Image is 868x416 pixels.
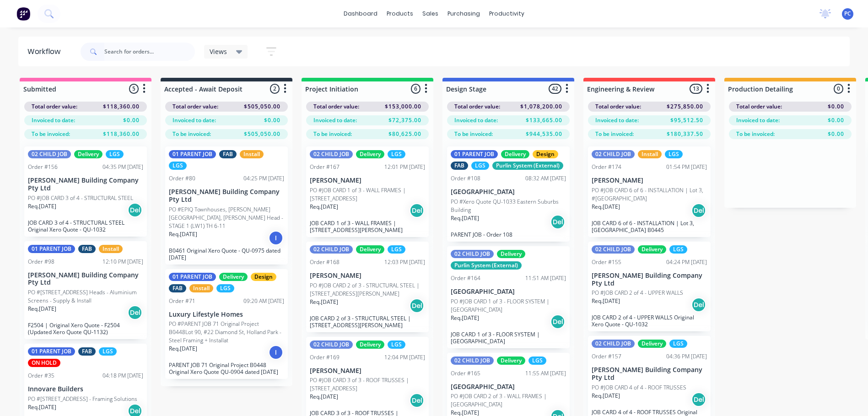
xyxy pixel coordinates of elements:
[451,162,468,170] div: FAB
[592,258,621,266] div: Order #155
[451,274,480,282] div: Order #164
[28,202,56,211] p: Req. [DATE]
[169,284,186,292] div: FAB
[691,297,706,312] div: Del
[828,130,844,138] span: $0.00
[356,245,384,254] div: Delivery
[388,245,405,254] div: LGS
[447,246,570,348] div: 02 CHILD JOBDeliveryPurlin System (External)Order #16411:51 AM [DATE][GEOGRAPHIC_DATA]PO #JOB CAR...
[32,116,75,124] span: Invoiced to date:
[525,369,566,378] div: 11:55 AM [DATE]
[670,116,703,124] span: $95,512.50
[388,150,405,158] div: LGS
[310,340,353,349] div: 02 CHILD JOB
[28,395,137,403] p: PO #[STREET_ADDRESS] - Framing Solutions
[384,353,425,362] div: 12:04 PM [DATE]
[32,103,77,111] span: Total order value:
[592,340,635,348] div: 02 CHILD JOB
[28,288,143,305] p: PO #[STREET_ADDRESS] Heads - Aluminium Screens - Supply & Install
[310,150,353,158] div: 02 CHILD JOB
[310,186,425,203] p: PO #JOB CARD 1 of 3 - WALL FRAMES | [STREET_ADDRESS]
[216,284,234,292] div: LGS
[28,163,58,171] div: Order #156
[173,103,218,111] span: Total order value:
[306,242,429,332] div: 02 CHILD JOBDeliveryLGSOrder #16812:03 PM [DATE][PERSON_NAME]PO #JOB CARD 2 of 3 - STRUCTURAL STE...
[497,250,525,258] div: Delivery
[451,357,494,365] div: 02 CHILD JOB
[310,203,338,211] p: Req. [DATE]
[520,103,562,111] span: $1,078,200.00
[638,245,666,254] div: Delivery
[99,347,117,356] div: LGS
[102,258,143,266] div: 12:10 PM [DATE]
[169,174,195,183] div: Order #80
[78,245,96,253] div: FAB
[451,314,479,322] p: Req. [DATE]
[691,203,706,218] div: Del
[28,194,133,202] p: PO #JOB CARD 3 of 4 - STRUCTURAL STEEL
[525,174,566,183] div: 08:32 AM [DATE]
[28,347,75,356] div: 01 PARENT JOB
[169,362,284,375] p: PARENT JOB 71 Original Project B0448 Original Xero Quote QU-0904 dated [DATE]
[269,345,283,360] div: I
[310,393,338,401] p: Req. [DATE]
[451,174,480,183] div: Order #108
[828,116,844,124] span: $0.00
[310,220,425,233] p: JOB CARD 1 of 3 - WALL FRAMES | [STREET_ADDRESS][PERSON_NAME]
[592,150,635,158] div: 02 CHILD JOB
[638,150,662,158] div: Install
[219,150,237,158] div: FAB
[384,163,425,171] div: 12:01 PM [DATE]
[24,241,147,340] div: 01 PARENT JOBFABInstallOrder #9812:10 PM [DATE][PERSON_NAME] Building Company Pty LtdPO #[STREET_...
[669,340,687,348] div: LGS
[28,385,143,393] p: Innovare Builders
[28,359,60,367] div: ON HOLD
[169,188,284,204] p: [PERSON_NAME] Building Company Pty Ltd
[485,7,529,21] div: productivity
[356,150,384,158] div: Delivery
[592,314,707,328] p: JOB CARD 2 of 4 - UPPER WALLS Original Xero Quote - QU-1032
[310,353,340,362] div: Order #169
[592,289,683,297] p: PO #JOB CARD 2 of 4 - UPPER WALLS
[526,130,562,138] span: $944,535.00
[310,315,425,329] p: JOB CARD 2 of 3 - STRUCTURAL STEEL | [STREET_ADDRESS][PERSON_NAME]
[447,146,570,242] div: 01 PARENT JOBDeliveryDesignFABLGSPurlin System (External)Order #10808:32 AM [DATE][GEOGRAPHIC_DAT...
[28,403,56,411] p: Req. [DATE]
[169,311,284,319] p: Luxury Lifestyle Homes
[592,272,707,287] p: [PERSON_NAME] Building Company Pty Ltd
[28,322,143,335] p: F2504 | Original Xero Quote - F2504 (Updated Xero Quote QU-1132)
[451,214,479,222] p: Req. [DATE]
[28,258,54,266] div: Order #98
[310,245,353,254] div: 02 CHILD JOB
[310,298,338,306] p: Req. [DATE]
[451,150,498,158] div: 01 PARENT JOB
[169,162,187,170] div: LGS
[243,174,284,183] div: 04:25 PM [DATE]
[667,103,703,111] span: $275,850.00
[451,188,566,196] p: [GEOGRAPHIC_DATA]
[592,245,635,254] div: 02 CHILD JOB
[410,393,424,408] div: Del
[451,261,522,270] div: Purlin System (External)
[28,372,54,380] div: Order #35
[165,146,288,265] div: 01 PARENT JOBFABInstallLGSOrder #8004:25 PM [DATE][PERSON_NAME] Building Company Pty LtdPO #EPIQ ...
[339,7,382,21] a: dashboard
[310,272,425,280] p: [PERSON_NAME]
[388,130,421,138] span: $80,625.00
[243,297,284,305] div: 09:20 AM [DATE]
[102,163,143,171] div: 04:35 PM [DATE]
[310,163,340,171] div: Order #167
[550,314,565,329] div: Del
[451,331,566,345] p: JOB CARD 1 of 3 - FLOOR SYSTEM | [GEOGRAPHIC_DATA]
[592,366,707,382] p: [PERSON_NAME] Building Company Pty Ltd
[264,116,280,124] span: $0.00
[410,298,424,313] div: Del
[385,103,421,111] span: $153,000.00
[451,297,566,314] p: PO #JOB CARD 1 of 3 - FLOOR SYSTEM | [GEOGRAPHIC_DATA]
[451,250,494,258] div: 02 CHILD JOB
[103,130,140,138] span: $118,360.00
[169,273,216,281] div: 01 PARENT JOB
[638,340,666,348] div: Delivery
[828,103,844,111] span: $0.00
[310,367,425,375] p: [PERSON_NAME]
